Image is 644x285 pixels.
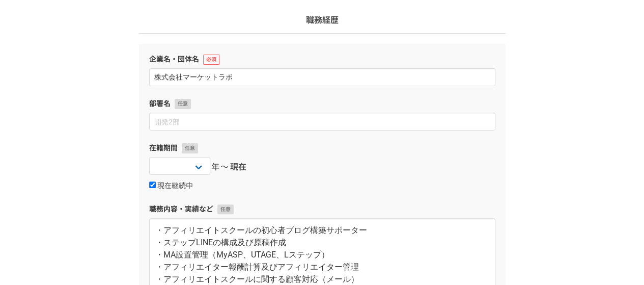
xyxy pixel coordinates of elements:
p: 職務経歴 [306,14,339,27]
label: 企業名・団体名 [149,54,495,65]
label: 在籍期間 [149,143,495,153]
span: 現在 [230,161,246,173]
input: エニィクルー株式会社 [149,68,495,86]
label: 現在継続中 [149,182,193,191]
label: 部署名 [149,98,495,109]
input: 開発2部 [149,113,495,131]
label: 職務内容・実績など [149,204,495,215]
span: 年〜 [211,161,229,173]
input: 現在継続中 [149,182,156,188]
